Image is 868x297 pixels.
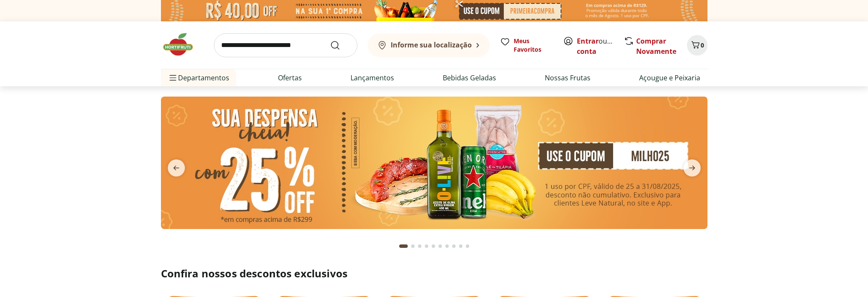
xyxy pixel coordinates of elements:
[397,236,409,256] button: Current page from fs-carousel
[464,236,471,256] button: Go to page 10 from fs-carousel
[278,73,302,83] a: Ofertas
[437,236,444,256] button: Go to page 6 from fs-carousel
[168,68,178,88] button: Menu
[514,37,553,54] span: Meus Favoritos
[409,236,416,256] button: Go to page 2 from fs-carousel
[701,41,704,49] span: 0
[161,32,204,57] img: Hortifruti
[577,36,599,46] a: Entrar
[677,159,707,176] button: next
[161,267,707,280] h2: Confira nossos descontos exclusivos
[444,236,450,256] button: Go to page 7 from fs-carousel
[457,236,464,256] button: Go to page 9 from fs-carousel
[500,37,553,54] a: Meus Favoritos
[161,97,707,229] img: cupom
[639,73,700,83] a: Açougue e Peixaria
[443,73,496,83] a: Bebidas Geladas
[687,35,707,56] button: Carrinho
[423,236,430,256] button: Go to page 4 from fs-carousel
[577,36,615,56] span: ou
[577,36,624,56] a: Criar conta
[430,236,437,256] button: Go to page 5 from fs-carousel
[636,36,676,56] a: Comprar Novamente
[214,33,357,57] input: search
[161,159,192,176] button: previous
[391,40,472,50] b: Informe sua localização
[416,236,423,256] button: Go to page 3 from fs-carousel
[168,68,229,88] span: Departamentos
[368,33,490,57] button: Informe sua localização
[330,40,351,50] button: Submit Search
[351,73,394,83] a: Lançamentos
[450,236,457,256] button: Go to page 8 from fs-carousel
[545,73,590,83] a: Nossas Frutas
